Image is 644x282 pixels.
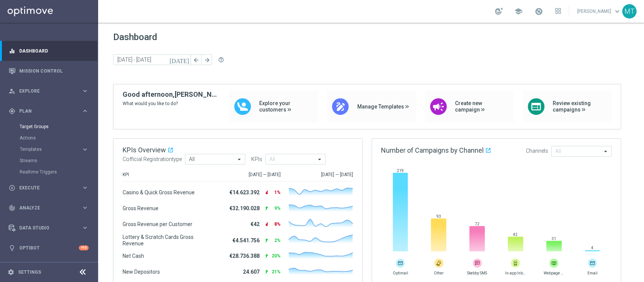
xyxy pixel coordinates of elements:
span: Data Studio [19,226,81,230]
span: Plan [19,109,81,113]
i: settings [8,269,14,276]
button: gps_fixed Plan keyboard_arrow_right [8,108,89,114]
i: gps_fixed [9,108,15,115]
div: Plan [9,108,81,115]
div: Realtime Triggers [20,166,97,178]
button: equalizer Dashboard [8,48,89,54]
span: school [514,7,523,15]
span: Analyze [19,206,81,210]
div: Mission Control [9,61,89,81]
a: Settings [18,270,41,274]
i: keyboard_arrow_right [81,146,89,153]
a: Dashboard [19,41,89,61]
i: equalizer [9,48,15,54]
i: track_changes [9,205,15,211]
i: keyboard_arrow_right [81,184,89,191]
div: Streams [20,155,97,166]
i: keyboard_arrow_right [81,224,89,231]
a: Target Groups [20,124,78,130]
span: Explore [19,89,81,93]
div: Optibot [9,238,89,258]
button: track_changes Analyze keyboard_arrow_right [8,205,89,211]
i: keyboard_arrow_right [81,107,89,115]
a: Realtime Triggers [20,169,78,175]
div: Explore [9,88,81,95]
a: Streams [20,158,78,164]
i: play_circle_outline [9,184,15,191]
a: [PERSON_NAME]keyboard_arrow_down [576,6,622,17]
button: person_search Explore keyboard_arrow_right [8,88,89,94]
div: MT [622,4,636,19]
i: person_search [9,88,15,95]
span: Execute [19,186,81,190]
i: keyboard_arrow_right [81,204,89,211]
button: lightbulb Optibot +10 [8,245,89,251]
button: Data Studio keyboard_arrow_right [8,225,89,231]
div: Dashboard [9,41,89,61]
i: keyboard_arrow_right [81,87,89,95]
div: +10 [79,245,89,250]
div: Target Groups [20,121,97,132]
button: play_circle_outline Execute keyboard_arrow_right [8,185,89,191]
div: Analyze [9,205,81,211]
span: keyboard_arrow_down [613,7,621,15]
div: Data Studio [9,225,81,231]
button: Mission Control [8,68,89,74]
a: Mission Control [19,61,89,81]
span: Templates [20,147,74,152]
div: Templates [20,144,97,155]
button: Templates keyboard_arrow_right [20,146,89,152]
div: Execute [9,184,81,191]
a: Optibot [19,238,79,258]
i: lightbulb [9,245,15,251]
div: Actions [20,132,97,144]
a: Actions [20,135,78,141]
div: Templates [20,147,81,152]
